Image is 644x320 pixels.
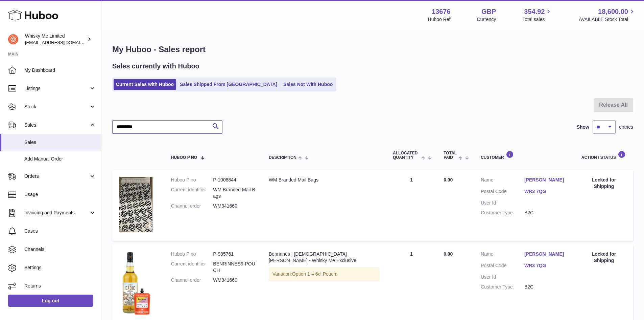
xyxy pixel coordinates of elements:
div: Locked for Shipping [581,251,626,264]
a: Current Sales with Huboo [114,79,176,90]
a: [PERSON_NAME] [524,177,568,183]
h1: My Huboo - Sales report [112,44,633,55]
span: My Dashboard [24,67,96,73]
h2: Sales currently with Huboo [112,62,199,71]
div: Benrinnes | [DEMOGRAPHIC_DATA] [PERSON_NAME] - Whisky Me Exclusive [269,251,379,264]
a: [PERSON_NAME] [524,251,568,257]
dd: WM341660 [213,203,255,209]
span: Channels [24,246,96,253]
span: Description [269,155,296,160]
div: WM Branded Mail Bags [269,177,379,183]
span: Huboo P no [171,155,197,160]
a: WR3 7QG [524,188,568,195]
span: Option 1 = 6cl Pouch; [292,271,337,277]
dd: WM Branded Mail Bags [213,187,255,199]
span: AVAILABLE Stock Total [579,16,636,23]
span: entries [619,124,633,130]
dt: Name [481,177,524,185]
div: Variation: [269,267,379,281]
a: Sales Not With Huboo [281,79,335,90]
span: Orders [24,173,89,179]
div: Huboo Ref [428,16,451,23]
dt: Channel order [171,203,213,209]
span: Returns [24,283,96,289]
div: Currency [477,16,496,23]
span: Stock [24,104,89,110]
img: internalAdmin-13676@internal.huboo.com [8,34,18,44]
dt: Postal Code [481,188,524,196]
dd: B2C [524,210,568,216]
span: Total sales [522,16,552,23]
div: Whisky Me Limited [25,33,86,46]
strong: 13676 [432,7,451,16]
span: 0.00 [444,177,453,183]
a: Log out [8,295,93,307]
dt: Customer Type [481,210,524,216]
dd: WM341660 [213,277,255,283]
a: Sales Shipped From [GEOGRAPHIC_DATA] [177,79,280,90]
dt: User Id [481,274,524,280]
div: Action / Status [581,151,626,160]
a: 18,600.00 AVAILABLE Stock Total [579,7,636,23]
div: Locked for Shipping [581,177,626,190]
img: 1725358317.png [119,177,153,232]
dd: BENRINNES9-POUCH [213,261,255,274]
span: 0.00 [444,251,453,257]
span: Invoicing and Payments [24,210,89,216]
dt: Name [481,251,524,259]
span: Total paid [444,151,457,160]
label: Show [577,124,589,130]
span: Listings [24,85,89,92]
dt: Current identifier [171,187,213,199]
dt: User Id [481,200,524,206]
span: Usage [24,191,96,198]
span: [EMAIL_ADDRESS][DOMAIN_NAME] [25,40,99,45]
span: Settings [24,264,96,271]
div: Customer [481,151,568,160]
strong: GBP [481,7,496,16]
dt: Postal Code [481,262,524,271]
dt: Customer Type [481,284,524,290]
span: 18,600.00 [598,7,628,16]
span: Sales [24,139,96,146]
td: 1 [386,170,437,241]
span: Cases [24,228,96,234]
dd: P-985761 [213,251,255,257]
span: Add Manual Order [24,156,96,162]
dt: Huboo P no [171,251,213,257]
dd: P-1008844 [213,177,255,183]
dt: Channel order [171,277,213,283]
dt: Current identifier [171,261,213,274]
a: 354.92 Total sales [522,7,552,23]
a: WR3 7QG [524,262,568,269]
dd: B2C [524,284,568,290]
dt: Huboo P no [171,177,213,183]
img: Packcutout_408627dc-ca1c-4af4-8639-c8bec7427df8.png [119,251,153,316]
span: ALLOCATED Quantity [393,151,420,160]
span: 354.92 [524,7,545,16]
span: Sales [24,122,89,128]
